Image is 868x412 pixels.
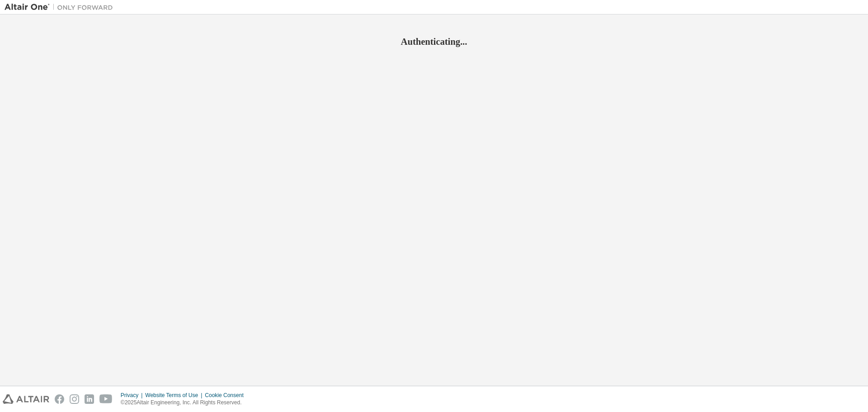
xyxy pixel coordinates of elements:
div: Privacy [121,392,145,399]
img: instagram.svg [70,394,79,404]
img: youtube.svg [99,394,113,404]
div: Cookie Consent [205,392,249,399]
img: altair_logo.svg [3,394,49,404]
img: linkedin.svg [85,394,94,404]
h2: Authenticating... [5,36,863,47]
img: Altair One [5,3,118,12]
p: © 2025 Altair Engineering, Inc. All Rights Reserved. [121,399,249,407]
img: facebook.svg [55,394,64,404]
div: Website Terms of Use [145,392,205,399]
